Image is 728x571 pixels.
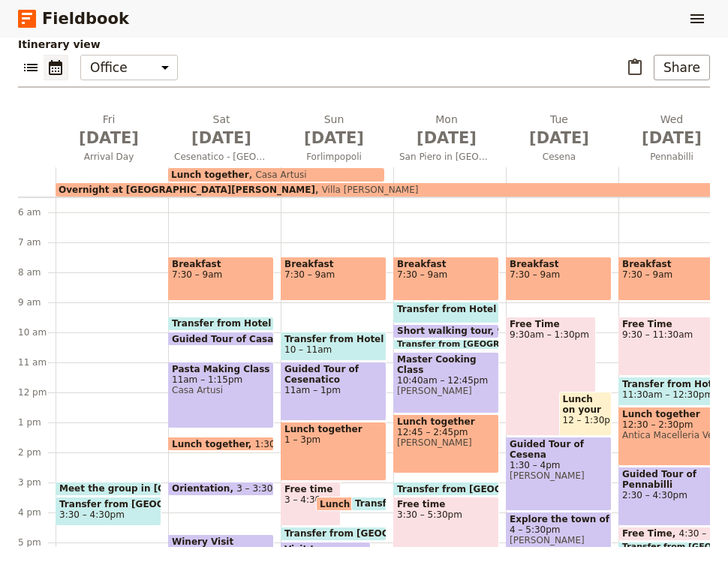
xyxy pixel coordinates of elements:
div: Lunch togetherCasa Artusi [168,168,384,182]
div: 3 pm [18,476,56,488]
span: Transfer from [GEOGRAPHIC_DATA] to [GEOGRAPHIC_DATA] [284,528,591,539]
div: 9 am [18,296,56,308]
span: [DATE] [62,127,156,149]
h2: Sun [287,112,381,149]
h2: Wed [624,112,719,149]
div: Free time3:30 – 5:30pm [393,497,499,556]
div: Lunch together1 – 3pm [281,422,387,481]
span: Guided Tour of Pennabilli [622,469,720,490]
div: Transfer from Hotel to [GEOGRAPHIC_DATA]10 – 11am [281,332,387,361]
div: Guided Tour of Cesenatico11am – 1pm [281,362,387,421]
span: Lunch together [622,409,720,419]
div: Free Time4:30 – 5pm [618,527,724,541]
div: Transfer from Forlimpopoli to Winery [351,497,387,511]
span: [DATE] [624,127,719,149]
span: 2:30 – 4:30pm [622,490,720,500]
div: Transfer from [GEOGRAPHIC_DATA] to [GEOGRAPHIC_DATA] [281,527,387,541]
div: Breakfast7:30 – 9am [168,257,274,301]
div: Master Cooking Class10:40am – 12:45pm[PERSON_NAME] [393,352,499,413]
span: 12 – 1:30pm [563,415,609,425]
button: Tue [DATE]Cesena [506,112,618,167]
span: Lunch together [397,416,495,427]
button: Share [654,55,710,80]
span: 1:30 – 4pm [510,460,608,470]
span: [PERSON_NAME] [397,437,495,448]
button: Mon [DATE]San Piero in [GEOGRAPHIC_DATA] [393,112,506,167]
div: Breakfast7:30 – 9am [618,257,724,301]
button: Paste itinerary item [622,55,648,80]
div: Transfer from Hotel to [GEOGRAPHIC_DATA] [393,302,499,323]
div: 5 pm [18,536,56,548]
span: Explore the town of [GEOGRAPHIC_DATA] [510,514,608,524]
div: 1 pm [18,416,56,428]
span: Transfer from Hotel to [GEOGRAPHIC_DATA] [397,304,625,314]
span: Breakfast [397,259,495,269]
span: [PERSON_NAME] [510,470,608,481]
span: Lunch on your own [563,394,609,415]
span: Casa Artusi [172,385,270,395]
span: 11am – 1pm [284,385,383,395]
span: 1 – 3pm [284,434,383,445]
span: 12:45 – 2:45pm [397,427,495,437]
span: 11am – 1:15pm [172,374,270,385]
p: Itinerary view [18,37,710,52]
span: 7:30 – 9am [622,269,720,280]
span: Guided Tour of Casa Artusi [172,334,314,344]
span: Free Time [622,528,679,539]
h2: Mon [399,112,494,149]
a: Fieldbook [18,6,129,32]
h2: Tue [512,112,606,149]
div: Guided Tour of Cesena1:30 – 4pm[PERSON_NAME] [506,437,612,511]
span: Winery Visit [172,536,270,547]
span: Pennabilli [618,151,725,163]
div: Lunch together12:30 – 2:30pmAntica Macelleria Venturi [618,407,724,466]
div: Guided Tour of Pennabilli2:30 – 4:30pm [618,467,724,526]
span: Breakfast [284,259,383,269]
span: [PERSON_NAME] [397,386,495,396]
div: 10 am [18,326,56,338]
button: List view [18,55,44,80]
span: 9:45 – 10:15am [497,326,567,336]
span: 4 – 5:30pm [510,524,608,535]
span: Meet the group in [GEOGRAPHIC_DATA] [59,483,266,494]
div: Free time3 – 4:30pm [281,482,341,526]
span: Free time [284,484,337,494]
div: Transfer from [GEOGRAPHIC_DATA] in [GEOGRAPHIC_DATA] to [GEOGRAPHIC_DATA] [393,339,499,350]
span: Transfer from Hotel to [GEOGRAPHIC_DATA] [622,379,720,389]
div: Orientation3 – 3:30pm [168,482,274,496]
span: Overnight at [GEOGRAPHIC_DATA][PERSON_NAME] [59,185,315,195]
span: 3 – 3:30pm [236,483,287,494]
div: Lunch together1:30 – 3:30pm [168,437,274,451]
span: 12:30 – 2:30pm [622,419,720,430]
span: Cesena [506,151,612,163]
span: Breakfast [510,259,608,269]
span: Lunch together [320,499,403,509]
span: [DATE] [287,127,381,149]
div: Transfer from Hotel to [GEOGRAPHIC_DATA]11:30am – 12:30pmAutoservici [PERSON_NAME] [618,377,724,406]
div: Meet the group in [GEOGRAPHIC_DATA] [56,482,161,496]
span: Cesenatico - [GEOGRAPHIC_DATA] [168,151,275,163]
span: Casa Artusi [249,170,307,180]
div: Explore the town of [GEOGRAPHIC_DATA]4 – 5:30pm[PERSON_NAME] [506,512,612,556]
div: 8 am [18,266,56,278]
div: 2 pm [18,446,56,458]
div: Short walking tour9:45 – 10:15am [393,324,499,338]
span: [DATE] [399,127,494,149]
div: Breakfast7:30 – 9am [506,257,612,301]
span: 9:30am – 1:30pm [510,329,592,340]
span: [DATE] [512,127,606,149]
span: Visit to [GEOGRAPHIC_DATA] [284,544,367,565]
span: 10:40am – 12:45pm [397,375,495,386]
span: 11:30am – 12:30pm [622,389,713,400]
span: 9:30 – 11:30am [622,329,720,340]
span: Lunch together [284,424,383,434]
h2: Fri [62,112,156,149]
div: 7 am [18,236,56,248]
div: Free Time9:30am – 1:30pm [506,317,596,436]
span: [DATE] [174,127,269,149]
span: 10 – 11am [284,344,332,355]
div: Transfer from [GEOGRAPHIC_DATA]3:30 – 4:30pm [56,497,161,526]
span: 7:30 – 9am [284,269,383,280]
span: Lunch together [171,170,249,180]
div: Lunch together [316,497,376,511]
